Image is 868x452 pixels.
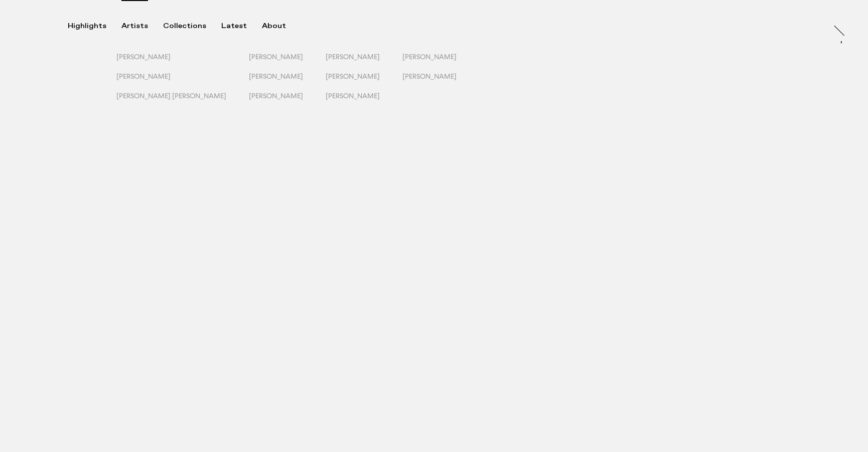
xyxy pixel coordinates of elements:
[249,72,303,80] span: [PERSON_NAME]
[326,53,402,72] button: [PERSON_NAME]
[121,22,148,31] div: Artists
[402,72,479,92] button: [PERSON_NAME]
[402,72,457,80] span: [PERSON_NAME]
[402,53,457,61] span: [PERSON_NAME]
[326,53,380,61] span: [PERSON_NAME]
[116,92,249,111] button: [PERSON_NAME] [PERSON_NAME]
[163,22,206,31] div: Collections
[121,22,163,31] button: Artists
[249,92,326,111] button: [PERSON_NAME]
[116,72,249,92] button: [PERSON_NAME]
[326,72,380,80] span: [PERSON_NAME]
[249,53,303,61] span: [PERSON_NAME]
[262,22,301,31] button: About
[262,22,286,31] div: About
[68,22,106,31] div: Highlights
[221,22,262,31] button: Latest
[249,72,326,92] button: [PERSON_NAME]
[249,53,326,72] button: [PERSON_NAME]
[249,92,303,100] span: [PERSON_NAME]
[402,53,479,72] button: [PERSON_NAME]
[116,53,249,72] button: [PERSON_NAME]
[326,92,402,111] button: [PERSON_NAME]
[116,72,171,80] span: [PERSON_NAME]
[116,92,226,100] span: [PERSON_NAME] [PERSON_NAME]
[116,53,171,61] span: [PERSON_NAME]
[163,22,221,31] button: Collections
[326,72,402,92] button: [PERSON_NAME]
[326,92,380,100] span: [PERSON_NAME]
[221,22,247,31] div: Latest
[68,22,121,31] button: Highlights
